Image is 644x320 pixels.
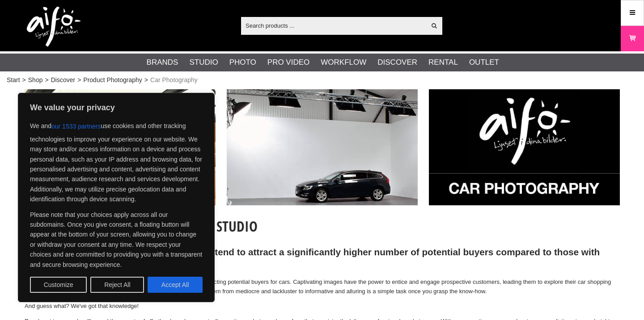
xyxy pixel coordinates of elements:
p: We and use cookies and other tracking technologies to improve your experience on our website. We ... [30,118,203,204]
p: We value your privacy [30,102,203,113]
h2: Cars that feature high-quality photographs tend to attract a significantly higher number of poten... [25,246,619,272]
input: Search products ... [241,19,426,32]
a: Photo [229,57,256,68]
p: Please note that your choices apply across all our subdomains. Once you give consent, a floating ... [30,210,203,270]
span: Car Photography [150,75,198,85]
img: Ad:001 ban-learn-carphotography-001.jpg [25,89,216,205]
img: logo.png [27,7,80,47]
img: Ad:003 ban-learn-carphotography-text.jpg [429,89,620,205]
a: Studio [189,57,218,68]
a: Brands [147,57,178,68]
a: Product Photography [83,75,142,85]
div: We value your privacy [18,93,215,302]
a: Rental [428,57,458,68]
p: And guess what? We've got that knowledge! [25,302,619,311]
span: > [45,75,48,85]
a: Discover [51,75,75,85]
button: Accept All [148,277,203,293]
a: Shop [28,75,43,85]
a: Workflow [321,57,366,68]
button: our 1533 partners [51,118,101,134]
span: > [144,75,148,85]
p: High-quality visuals can make a world of difference when it comes to attracting potential buyers ... [25,278,619,296]
button: Reject All [90,277,144,293]
a: Pro Video [267,57,309,68]
img: Ad:002 ban-learn-carphotography-002.jpg [227,89,418,205]
span: > [77,75,81,85]
a: Outlet [469,57,499,68]
h1: Car Photography - Build a car studio [25,216,619,236]
span: > [22,75,26,85]
a: Discover [377,57,417,68]
button: Customize [30,277,87,293]
a: Start [7,75,20,85]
